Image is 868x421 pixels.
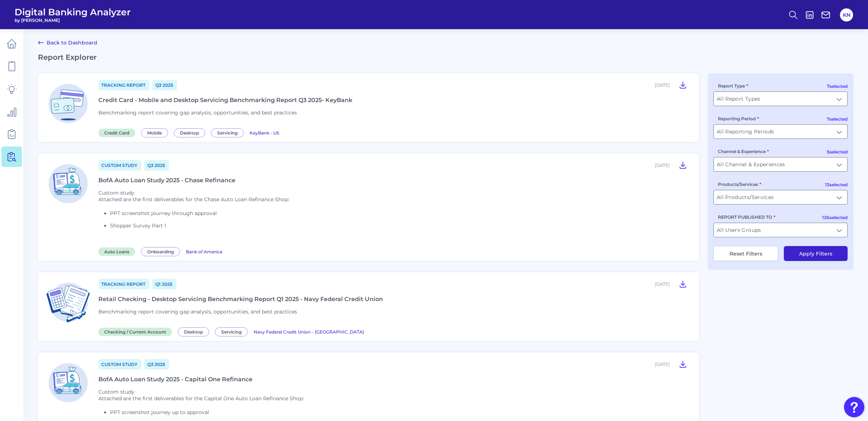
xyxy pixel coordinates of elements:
span: Checking / Current Account [98,328,172,336]
p: Attached are the first deliverables for the Capital One Auto Loan Refinance Shop: [98,395,304,402]
span: by [PERSON_NAME] [15,17,131,23]
a: Tracking Report [98,80,149,90]
label: Channel & Experience [718,149,769,154]
div: Retail Checking - Desktop Servicing Benchmarking Report Q1 2025 - Navy Federal Credit Union [98,296,383,303]
span: Mobile [141,128,168,137]
button: Open Resource Center [844,397,864,417]
span: Navy Federal Credit Union - [GEOGRAPHIC_DATA] [254,329,364,335]
a: Credit Card [98,129,138,136]
button: Reset Filters [713,246,778,261]
a: Desktop [174,129,208,136]
li: Shopper Survey Part 1 [110,222,289,229]
a: Auto Loans [98,248,138,255]
label: Products/Services [718,182,761,187]
button: Apply Filters [784,246,848,261]
button: Credit Card - Mobile and Desktop Servicing Benchmarking Report Q3 2025- KeyBank [676,79,690,91]
label: Report Type [718,83,748,89]
li: PPT screenshot journey up to approval [110,409,304,416]
a: Navy Federal Credit Union - [GEOGRAPHIC_DATA] [254,328,364,335]
p: Attached are the first deliverables for the Chase Auto Loan Refinance Shop: [98,196,289,203]
button: KN [840,8,853,22]
label: Reporting Period [718,116,759,121]
a: Mobile [141,129,171,136]
a: Servicing [215,328,251,335]
span: Desktop [174,128,205,137]
img: Checking / Current Account [44,278,93,327]
span: Custom study [98,190,134,196]
a: Q1 2025 [152,279,176,289]
h2: Report Explorer [38,53,853,62]
span: Auto Loans [98,247,135,256]
div: BofA Auto Loan Study 2025 - Chase Refinance [98,177,235,184]
span: Custom study [98,389,134,395]
img: Auto Loans [44,358,93,407]
span: Benchmarking report covering gap analysis, opportunities, and best practices [98,308,297,315]
a: Custom Study [98,160,141,171]
label: REPORT PUBLISHED TO [718,214,775,220]
div: [DATE] [655,281,670,287]
a: Back to Dashboard [38,38,97,47]
a: KeyBank - US [250,129,279,136]
a: Servicing [211,129,247,136]
a: Onboarding [141,248,183,255]
div: [DATE] [655,82,670,88]
a: Desktop [178,328,212,335]
div: Credit Card - Mobile and Desktop Servicing Benchmarking Report Q3 2025- KeyBank [98,97,352,104]
a: Q3 2025 [144,359,169,370]
span: Servicing [215,327,248,336]
span: Onboarding [141,247,180,256]
div: [DATE] [655,362,670,367]
span: KeyBank - US [250,130,279,136]
a: Checking / Current Account [98,328,175,335]
span: Digital Banking Analyzer [15,7,131,17]
a: Tracking Report [98,279,149,289]
a: Bank of America [186,248,222,255]
span: Desktop [178,327,209,336]
div: [DATE] [655,163,670,168]
span: Benchmarking report covering gap analysis, opportunities, and best practices [98,109,297,116]
span: Credit Card [98,129,135,137]
span: Bank of America [186,249,222,254]
a: Q3 2025 [144,160,169,171]
li: PPT screenshot journey through approval [110,210,289,217]
span: Servicing [211,128,244,137]
img: Credit Card [44,79,93,128]
button: Retail Checking - Desktop Servicing Benchmarking Report Q1 2025 - Navy Federal Credit Union [676,278,690,290]
div: BofA Auto Loan Study 2025 - Capital One Refinance [98,376,253,383]
a: Q3 2025 [152,80,177,90]
img: Auto Loans [44,159,93,208]
a: Custom Study [98,359,141,370]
